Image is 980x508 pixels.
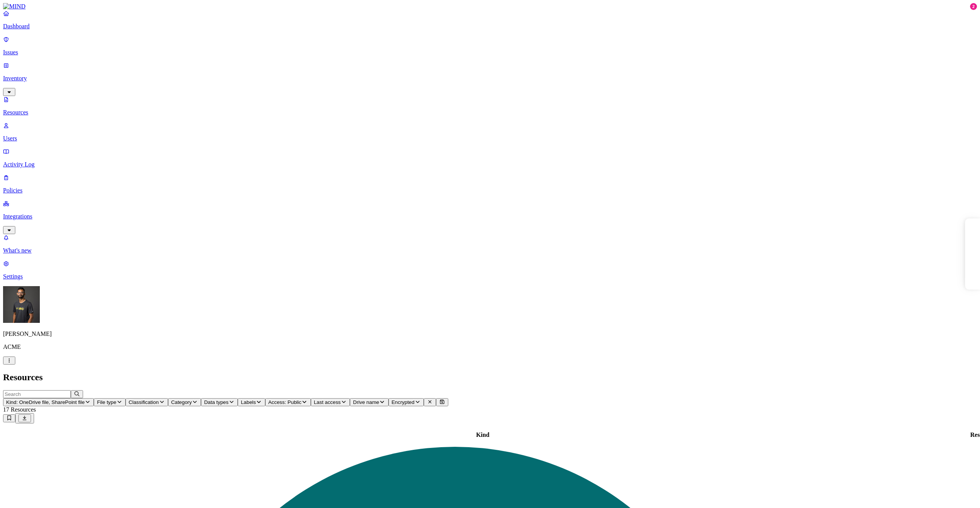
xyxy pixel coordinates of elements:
p: What's new [3,247,977,254]
span: Access: Public [268,399,302,405]
div: Kind [4,431,961,438]
a: Activity Log [3,148,977,168]
p: Activity Log [3,161,977,168]
span: Kind: OneDrive file, SharePoint file [6,399,85,405]
a: MIND [3,3,977,10]
a: Inventory [3,62,977,95]
a: Settings [3,260,977,280]
img: MIND [3,3,26,10]
a: Dashboard [3,10,977,30]
p: [PERSON_NAME] [3,331,977,337]
span: Last access [314,399,341,405]
p: Dashboard [3,23,977,30]
p: Settings [3,273,977,280]
a: Users [3,122,977,142]
span: Category [171,399,192,405]
p: Integrations [3,213,977,220]
a: Policies [3,174,977,194]
input: Search [3,390,71,398]
p: Policies [3,187,977,194]
p: ACME [3,344,977,350]
span: Data types [204,399,229,405]
span: Labels [241,399,256,405]
p: Users [3,135,977,142]
div: 2 [970,3,977,10]
a: Issues [3,36,977,56]
p: Issues [3,49,977,56]
span: 17 Resources [3,406,36,413]
span: Drive name [353,399,379,405]
span: File type [97,399,116,405]
a: What's new [3,234,977,254]
a: Resources [3,96,977,116]
span: Classification [129,399,159,405]
a: Integrations [3,200,977,233]
p: Inventory [3,75,977,82]
h2: Resources [3,372,977,383]
img: Amit Cohen [3,286,40,323]
p: Resources [3,109,977,116]
span: Encrypted [392,399,415,405]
